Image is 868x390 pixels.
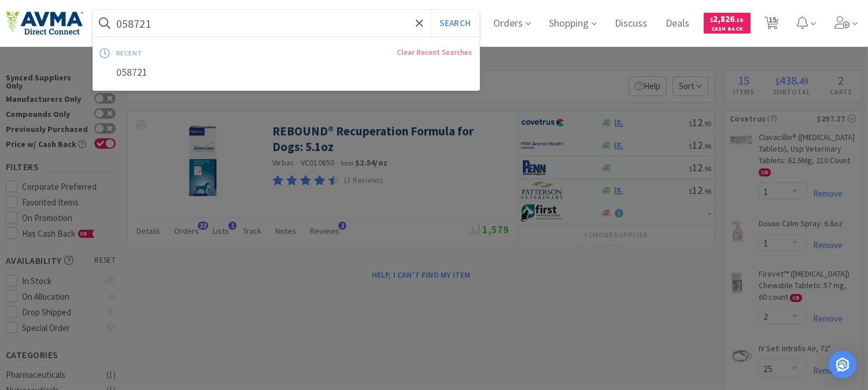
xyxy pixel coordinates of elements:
[829,351,856,378] div: Open Intercom Messenger
[93,10,479,36] input: Search by item, sku, manufacturer, ingredient, size...
[116,44,269,62] div: recent
[760,20,784,30] a: 15
[93,62,479,83] div: 058721
[735,16,744,24] span: . 18
[704,8,751,39] a: $2,826.18Cash Back
[397,47,472,57] a: Clear Recent Searches
[431,10,479,36] button: Search
[711,16,714,24] span: $
[711,26,744,34] span: Cash Back
[611,19,652,29] a: Discuss
[6,11,83,35] img: e4e33dab9f054f5782a47901c742baa9_102.png
[662,19,695,29] a: Deals
[711,13,744,24] span: 2,826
